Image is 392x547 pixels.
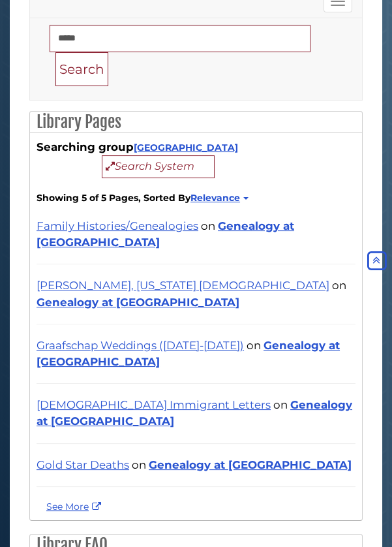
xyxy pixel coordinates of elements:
h2: Library Pages [30,112,362,133]
span: on [332,279,346,292]
a: Genealogy at [GEOGRAPHIC_DATA] [149,458,352,471]
button: Search System [102,155,215,178]
a: Back to Top [365,255,389,266]
span: on [273,398,288,411]
span: on [132,458,146,471]
a: [GEOGRAPHIC_DATA] [134,142,238,153]
a: See more Jager results [46,501,104,512]
a: Graafschap Weddings ([DATE]-[DATE]) [37,339,244,352]
a: Genealogy at [GEOGRAPHIC_DATA] [37,296,239,309]
a: [PERSON_NAME], [US_STATE] [DEMOGRAPHIC_DATA] [37,279,329,292]
span: on [201,219,215,232]
a: Family Histories/Genealogies [37,219,198,232]
strong: Showing 5 of 5 Pages, Sorted By [37,191,355,205]
a: Relevance [190,192,247,204]
button: Search [55,52,108,87]
div: Searching group [37,139,355,178]
a: [DEMOGRAPHIC_DATA] Immigrant Letters [37,398,271,411]
a: Gold Star Deaths [37,458,129,471]
span: on [247,339,261,352]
